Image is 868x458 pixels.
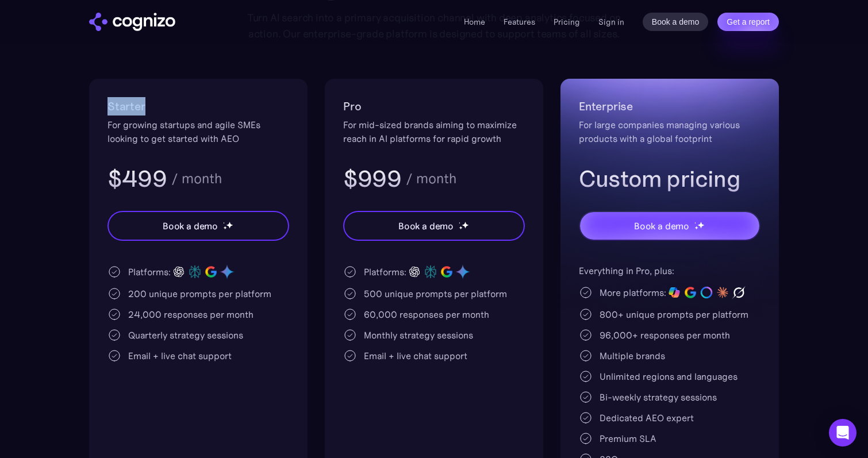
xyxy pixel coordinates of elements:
[464,17,485,27] a: Home
[107,211,289,241] a: Book a demostarstarstar
[343,118,525,145] div: For mid-sized brands aiming to maximize reach in AI platforms for rapid growth
[226,221,233,229] img: star
[600,411,694,425] div: Dedicated AEO expert
[459,222,460,224] img: star
[223,222,225,224] img: star
[600,349,665,363] div: Multiple brands
[364,265,406,279] div: Platforms:
[128,349,232,363] div: Email + live chat support
[598,15,624,29] a: Sign in
[128,265,171,279] div: Platforms:
[364,307,489,321] div: 60,000 responses per month
[504,17,535,27] a: Features
[694,222,696,224] img: star
[554,17,580,27] a: Pricing
[600,307,748,321] div: 800+ unique prompts per platform
[107,97,289,116] h2: Starter
[600,432,656,445] div: Premium SLA
[364,349,467,363] div: Email + live chat support
[163,219,218,233] div: Book a demo
[579,264,761,278] div: Everything in Pro, plus:
[462,221,469,229] img: star
[398,219,454,233] div: Book a demo
[107,164,167,194] h3: $499
[364,328,473,342] div: Monthly strategy sessions
[343,97,525,116] h2: Pro
[579,164,761,194] h3: Custom pricing
[364,287,507,301] div: 500 unique prompts per platform
[600,390,717,404] div: Bi-weekly strategy sessions
[579,97,761,116] h2: Enterprise
[643,13,709,31] a: Book a demo
[171,172,222,186] div: / month
[223,226,227,230] img: star
[343,211,525,241] a: Book a demostarstarstar
[128,307,254,321] div: 24,000 responses per month
[579,118,761,145] div: For large companies managing various products with a global footprint
[694,226,698,230] img: star
[343,164,401,194] h3: $999
[128,287,271,301] div: 200 unique prompts per platform
[89,13,175,31] img: cognizo logo
[600,328,730,342] div: 96,000+ responses per month
[579,211,761,241] a: Book a demostarstarstar
[459,226,463,230] img: star
[829,419,857,447] div: Open Intercom Messenger
[89,13,175,31] a: home
[107,118,289,145] div: For growing startups and agile SMEs looking to get started with AEO
[600,370,738,383] div: Unlimited regions and languages
[717,13,779,31] a: Get a report
[600,286,666,299] div: More platforms:
[406,172,456,186] div: / month
[128,328,243,342] div: Quarterly strategy sessions
[634,219,689,233] div: Book a demo
[697,221,705,229] img: star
